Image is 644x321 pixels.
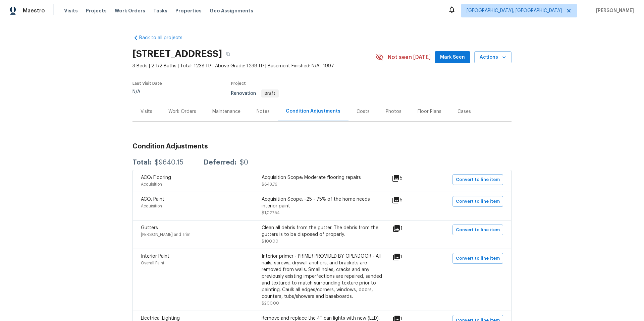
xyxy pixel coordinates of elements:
span: Draft [262,91,278,95]
span: Last Visit Date [132,81,162,85]
div: Condition Adjustments [286,108,340,115]
div: $9640.15 [155,159,183,166]
div: Deferred: [204,159,236,166]
span: 3 Beds | 2 1/2 Baths | Total: 1238 ft² | Above Grade: 1238 ft² | Basement Finished: N/A | 1997 [132,63,376,69]
span: Interior Paint [141,254,169,259]
div: 5 [392,196,424,204]
button: Convert to line item [452,174,503,185]
span: $100.00 [262,239,278,243]
span: Overall Paint [141,261,164,265]
span: Convert to line item [456,198,500,205]
div: Notes [257,108,270,115]
button: Convert to line item [452,253,503,264]
span: Project [231,81,246,85]
div: Work Orders [168,108,196,115]
span: Visits [64,7,78,14]
div: Acquisition Scope: Moderate flooring repairs [262,174,382,181]
div: Floor Plans [418,108,441,115]
span: Properties [175,7,202,14]
div: Visits [141,108,152,115]
span: Maestro [23,7,45,14]
div: $0 [240,159,248,166]
button: Convert to line item [452,224,503,235]
span: Projects [86,7,107,14]
span: $200.00 [262,301,279,305]
button: Convert to line item [452,196,503,207]
div: 5 [392,174,424,182]
span: Geo Assignments [210,7,253,14]
div: Acquisition Scope: ~25 - 75% of the home needs interior paint [262,196,382,209]
div: Interior primer - PRIMER PROVIDED BY OPENDOOR - All nails, screws, drywall anchors, and brackets ... [262,253,382,300]
div: N/A [132,89,162,94]
div: 1 [392,253,424,261]
span: ACQ: Paint [141,197,164,202]
h2: [STREET_ADDRESS] [132,51,222,57]
div: Clean all debris from the gutter. The debris from the gutters is to be disposed of properly. [262,224,382,238]
button: Actions [474,51,512,64]
div: Maintenance [212,108,240,115]
span: Convert to line item [456,255,500,262]
div: 1 [392,224,424,233]
span: $643.76 [262,182,277,186]
span: Gutters [141,226,158,230]
span: ACQ: Flooring [141,175,171,180]
button: Mark Seen [435,51,470,64]
span: Renovation [231,91,279,96]
span: Work Orders [115,7,145,14]
span: $1,027.54 [262,211,280,215]
span: Not seen [DATE] [388,54,431,61]
span: Mark Seen [440,53,465,62]
button: Copy Address [222,48,234,60]
span: [PERSON_NAME] and Trim [141,233,191,237]
span: Actions [480,53,506,62]
span: Convert to line item [456,226,500,234]
span: Acquisition [141,204,162,208]
span: Tasks [153,8,167,13]
span: Convert to line item [456,176,500,184]
span: [PERSON_NAME] [593,7,634,14]
div: Total: [132,159,151,166]
span: [GEOGRAPHIC_DATA], [GEOGRAPHIC_DATA] [467,7,562,14]
div: Costs [357,108,370,115]
span: Electrical Lighting [141,316,180,321]
span: Acquisition [141,182,162,186]
div: Photos [386,108,401,115]
a: Back to all projects [132,35,197,41]
div: Cases [458,108,471,115]
h3: Condition Adjustments [132,143,512,150]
